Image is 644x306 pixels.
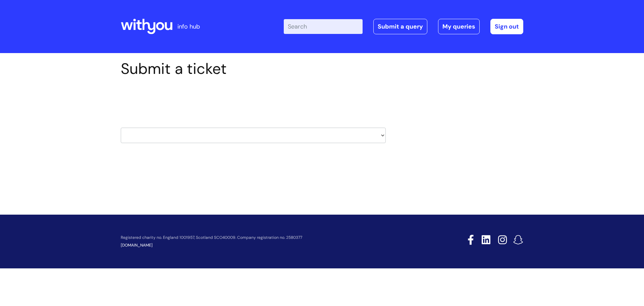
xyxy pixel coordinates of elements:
[121,243,153,248] a: [DOMAIN_NAME]
[121,60,386,78] h1: Submit a ticket
[373,19,427,34] a: Submit a query
[284,19,523,34] div: | -
[490,19,523,34] a: Sign out
[121,235,420,240] p: Registered charity no. England 1001957, Scotland SCO40009. Company registration no. 2580377
[177,21,200,32] p: info hub
[121,93,386,106] h2: Select issue type
[284,19,363,34] input: Search
[438,19,480,34] a: My queries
